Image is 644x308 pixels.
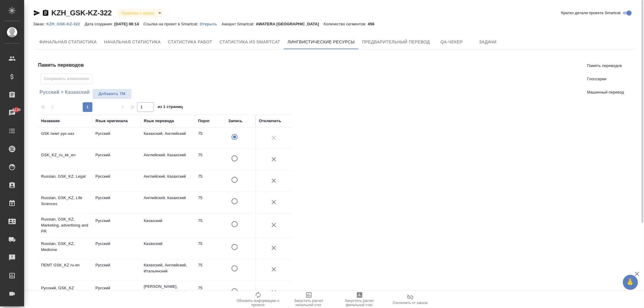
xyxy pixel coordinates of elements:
[41,118,60,124] div: Название
[222,22,256,26] p: Аккаунт Smartcat:
[92,170,141,192] td: Русский
[114,22,144,26] p: [DATE] 08:14
[92,238,141,259] td: Русский
[625,276,636,289] span: 🙏
[38,282,92,303] td: Русский, GSK_KZ
[104,38,161,46] span: Начальная статистика
[582,72,629,86] a: Глоссарии
[287,299,331,307] span: Запустить расчет начальной стат.
[158,103,183,112] span: из 1 страниц
[144,152,192,158] p: Английский, Казахский
[587,89,624,95] span: Машинный перевод
[587,63,624,69] span: Память переводов
[46,21,85,26] a: KZH_GSK-KZ-322
[144,195,192,201] p: Английский, Казахский
[385,291,436,308] button: Отключить от заказа
[587,76,624,82] span: Глоссарии
[623,275,638,290] button: 🙏
[561,10,621,16] span: Кратко детали проекта Smartcat
[38,170,92,192] td: Russian, GSK_KZ, Legal
[38,62,296,69] h4: Память переводов
[144,241,192,247] p: Казахский
[38,149,92,170] td: GSK_KZ_ru_kk_en
[38,238,92,259] td: Russian, GSK_KZ, Medicine
[92,259,141,280] td: Русский
[2,105,23,120] a: 6134
[195,215,225,236] td: 75
[38,128,92,149] td: GSK пемт рус-каз
[39,38,97,46] span: Финальная статистика
[42,9,49,17] button: Скопировать ссылку
[200,21,222,26] a: Открыть
[393,301,428,305] span: Отключить от заказа
[195,192,225,213] td: 75
[195,259,225,280] td: 75
[92,192,141,213] td: Русский
[33,22,46,26] p: Заказ:
[338,299,381,307] span: Запустить расчет финальной стат.
[120,11,156,16] button: Привязан к заказу
[195,128,225,149] td: 75
[144,173,192,179] p: Английский, Казахский
[437,38,466,46] span: QA-чекер
[38,213,92,237] td: Russian, GSK_KZ, Marketing, advertising and PR
[38,192,92,213] td: Russian, GSK_KZ, Life Sciences
[144,262,192,274] p: Казахский, Английский, Итальянский
[9,107,24,113] span: 6134
[38,259,92,280] td: ПЕМТ GSK_KZ ru-en
[144,218,192,224] p: Казахский
[92,282,141,303] td: Русский
[284,291,334,308] button: Запустить расчет начальной стат.
[236,299,280,307] span: Обновить информацию о проекте
[219,38,280,46] span: Статистика из Smartcat
[256,22,324,26] p: AWATERA [GEOGRAPHIC_DATA]
[92,89,132,99] button: Добавить TM
[33,9,40,17] button: Скопировать ссылку для ЯМессенджера
[144,131,192,137] p: Казахский, Английский
[368,22,379,26] p: 456
[117,9,163,17] div: Привязан к заказу
[195,149,225,170] td: 75
[168,38,212,46] span: Статистика работ
[324,22,368,26] p: Количество сегментов:
[198,118,210,124] div: Порог
[51,9,112,17] a: KZH_GSK-KZ-322
[582,59,629,72] a: Память переводов
[143,22,200,26] p: Ссылка на проект в Smartcat:
[38,89,90,96] span: Русский > Казахский
[92,149,141,170] td: Русский
[46,22,85,26] p: KZH_GSK-KZ-322
[473,38,502,46] span: Задачи
[334,291,385,308] button: Запустить расчет финальной стат.
[95,118,128,124] div: Язык оригинала
[233,291,284,308] button: Обновить информацию о проекте
[144,284,192,302] p: [PERSON_NAME], Казахский, Английский, [PERSON_NAME]...
[96,90,128,97] span: Добавить TM
[92,215,141,236] td: Русский
[228,118,242,124] div: Запись
[195,238,225,259] td: 75
[287,38,355,46] span: Лингвистические ресурсы
[259,118,281,124] div: Отключить
[144,118,174,124] div: Язык перевода
[362,38,430,46] span: Предварительный перевод
[200,22,222,26] p: Открыть
[195,282,225,303] td: 75
[582,86,629,99] a: Машинный перевод
[92,128,141,149] td: Русский
[85,22,114,26] p: Дата создания:
[195,170,225,192] td: 75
